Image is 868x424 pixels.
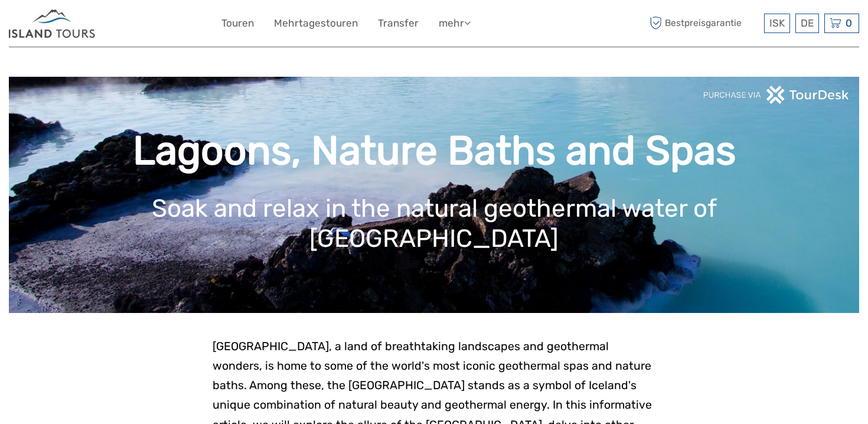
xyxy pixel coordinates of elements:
span: ISK [769,17,785,29]
span: Bestpreisgarantie [647,14,761,33]
img: PurchaseViaTourDeskwhite.png [703,86,850,104]
h1: Lagoons, Nature Baths and Spas [27,127,841,175]
h1: Soak and relax in the natural geothermal water of [GEOGRAPHIC_DATA] [27,194,841,253]
a: Transfer [378,15,419,32]
a: Touren [221,15,254,32]
img: Iceland ProTravel [9,9,96,38]
a: mehr [439,15,471,32]
span: 0 [844,17,854,29]
div: DE [795,14,819,33]
a: Mehrtagestouren [274,15,358,32]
